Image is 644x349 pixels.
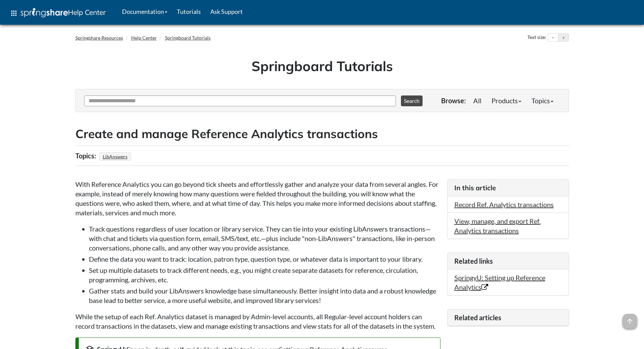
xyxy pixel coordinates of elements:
a: Tutorials [172,3,206,20]
a: Documentation [117,3,172,20]
a: LibAnswers [102,152,128,161]
a: SpringyU: Setting up Reference Analytics [454,274,545,291]
span: Related links [454,257,493,265]
img: Springshare [21,8,68,17]
button: Increase text size [558,34,569,42]
a: All [468,94,486,107]
a: apps Help Center [5,3,111,23]
h3: In this article [454,183,562,193]
p: Browse: [441,96,466,105]
span: Related articles [454,313,501,322]
span: arrow_upward [622,314,637,329]
li: Set up multiple datasets to track different needs, e.g., you might create separate datasets for r... [89,265,440,284]
a: arrow_upward [622,314,637,323]
h1: Springboard Tutorials [80,57,564,75]
a: Record Ref. Analytics transactions [454,200,554,209]
button: Decrease text size [548,34,558,42]
span: apps [10,9,18,17]
span: Help Center [68,8,106,17]
li: Gather stats and build your LibAnswers knowledge base simultaneously. Better insight into data an... [89,286,440,305]
a: View, manage, and export Ref. Analytics transactions [454,217,541,235]
h2: Create and manage Reference Analytics transactions [75,126,569,142]
a: Products [486,94,526,107]
a: Help Center [131,35,157,41]
button: Search [401,95,423,106]
a: Springboard Tutorials [165,35,211,41]
div: Topics: [75,149,98,162]
div: Text size: [526,33,548,42]
a: Springshare Resources [75,35,123,41]
li: Track questions regardless of user location or library service. They can tie into your existing L... [89,224,440,253]
p: With Reference Analytics you can go beyond tick sheets and effortlessly gather and analyze your d... [75,179,440,217]
li: Define the data you want to track: location, patron type, question type, or whatever data is impo... [89,254,440,264]
p: While the setup of each Ref. Analytics dataset is managed by Admin-level accounts, all Regular-le... [75,312,440,331]
a: Ask Support [206,3,247,20]
a: Topics [526,94,558,107]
